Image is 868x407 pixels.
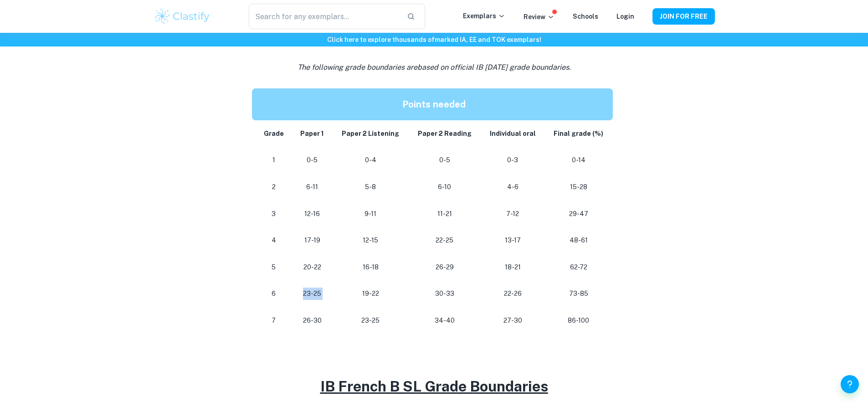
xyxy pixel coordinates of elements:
[488,181,537,193] p: 4-6
[340,234,401,247] p: 12-15
[300,130,324,137] strong: Paper 1
[299,181,325,193] p: 6-11
[299,314,325,327] p: 26-30
[154,7,211,26] img: Clastify logo
[552,261,605,273] p: 62-72
[2,35,866,45] h6: Click here to explore thousands of marked IA, EE and TOK exemplars !
[554,130,603,137] strong: Final grade (%)
[299,234,325,247] p: 17-19
[488,154,537,166] p: 0-3
[263,234,285,247] p: 4
[340,314,401,327] p: 23-25
[299,288,325,300] p: 23-25
[416,208,473,220] p: 11-21
[552,234,605,247] p: 48-61
[416,181,473,193] p: 6-10
[263,208,285,220] p: 3
[552,314,605,327] p: 86-100
[616,13,634,20] a: Login
[342,130,399,137] strong: Paper 2 Listening
[263,261,285,273] p: 5
[416,234,473,247] p: 22-25
[416,154,473,166] p: 0-5
[488,261,537,273] p: 18-21
[263,288,285,300] p: 6
[263,154,285,166] p: 1
[488,288,537,300] p: 22-26
[552,154,605,166] p: 0-14
[573,13,598,20] a: Schools
[340,288,401,300] p: 19-22
[299,208,325,220] p: 12-16
[416,314,473,327] p: 34-40
[488,208,537,220] p: 7-12
[402,99,466,110] strong: Points needed
[416,261,473,273] p: 26-29
[552,208,605,220] p: 29-47
[320,378,548,395] u: IB French B SL Grade Boundaries
[263,181,285,193] p: 2
[490,130,536,137] strong: Individual oral
[552,288,605,300] p: 73-85
[552,181,605,193] p: 15-28
[418,130,472,137] strong: Paper 2 Reading
[524,12,555,22] p: Review
[264,130,284,137] strong: Grade
[340,208,401,220] p: 9-11
[340,154,401,166] p: 0-4
[298,63,571,72] i: The following grade boundaries are
[417,63,571,72] span: based on official IB [DATE] grade boundaries.
[841,375,859,393] button: Help and Feedback
[488,314,537,327] p: 27-30
[463,11,505,21] p: Exemplars
[340,261,401,273] p: 16-18
[416,288,473,300] p: 30-33
[488,234,537,247] p: 13-17
[299,154,325,166] p: 0-5
[263,314,285,327] p: 7
[249,4,399,29] input: Search for any exemplars...
[340,181,401,193] p: 5-8
[652,8,715,25] button: JOIN FOR FREE
[299,261,325,273] p: 20-22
